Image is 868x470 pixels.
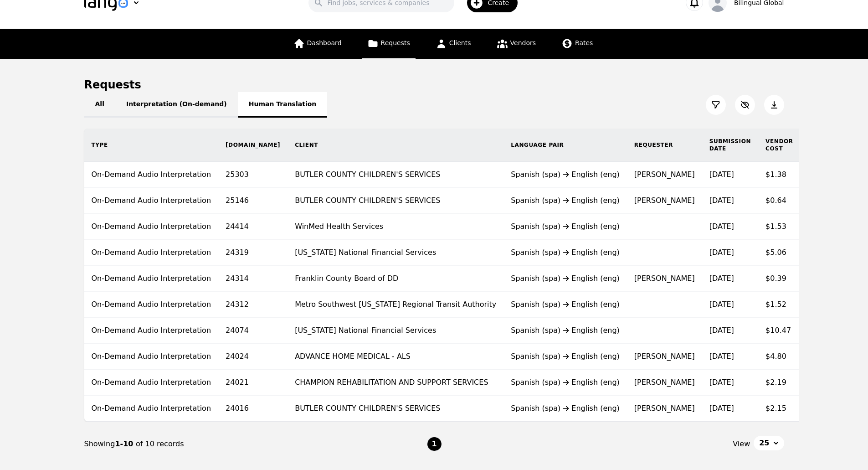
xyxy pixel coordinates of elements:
[511,325,620,336] div: Spanish (spa) English (eng)
[288,29,347,59] a: Dashboard
[218,344,288,370] td: 24024
[218,214,288,240] td: 24414
[627,162,702,188] td: [PERSON_NAME]
[288,396,503,422] td: BUTLER COUNTY CHILDREN'S SERVICES
[288,162,503,188] td: BUTLER COUNTY CHILDREN'S SERVICES
[84,344,219,370] td: On-Demand Audio Interpretation
[758,240,801,266] td: $5.06
[706,95,726,115] button: Filter
[709,352,734,361] time: [DATE]
[511,195,620,206] div: Spanish (spa) English (eng)
[218,318,288,344] td: 24074
[381,39,410,46] span: Requests
[115,92,238,118] button: Interpretation (On-demand)
[709,300,734,309] time: [DATE]
[84,292,219,318] td: On-Demand Audio Interpretation
[709,404,734,413] time: [DATE]
[491,29,541,59] a: Vendors
[218,162,288,188] td: 25303
[758,292,801,318] td: $1.52
[288,129,503,162] th: Client
[511,273,620,284] div: Spanish (spa) English (eng)
[709,222,734,231] time: [DATE]
[511,377,620,388] div: Spanish (spa) English (eng)
[288,318,503,344] td: [US_STATE] National Financial Services
[754,436,784,450] button: 25
[238,92,328,118] button: Human Translation
[758,188,801,214] td: $0.64
[307,39,342,46] span: Dashboard
[758,214,801,240] td: $1.53
[84,266,219,292] td: On-Demand Audio Interpretation
[511,403,620,414] div: Spanish (spa) English (eng)
[511,221,620,232] div: Spanish (spa) English (eng)
[288,344,503,370] td: ADVANCE HOME MEDICAL - ALS
[511,169,620,180] div: Spanish (spa) English (eng)
[503,129,627,162] th: Language Pair
[362,29,416,59] a: Requests
[84,396,219,422] td: On-Demand Audio Interpretation
[709,196,734,205] time: [DATE]
[758,396,801,422] td: $2.15
[288,214,503,240] td: WinMed Health Services
[84,422,784,466] nav: Page navigation
[709,274,734,283] time: [DATE]
[758,266,801,292] td: $0.39
[627,188,702,214] td: [PERSON_NAME]
[84,240,219,266] td: On-Demand Audio Interpretation
[709,326,734,335] time: [DATE]
[735,95,755,115] button: Customize Column View
[510,39,536,46] span: Vendors
[627,370,702,396] td: [PERSON_NAME]
[627,344,702,370] td: [PERSON_NAME]
[288,370,503,396] td: CHAMPION REHABILITATION AND SUPPORT SERVICES
[430,29,477,59] a: Clients
[627,129,702,162] th: Requester
[84,129,219,162] th: Type
[511,299,620,310] div: Spanish (spa) English (eng)
[758,344,801,370] td: $4.80
[84,439,427,449] div: Showing of 10 records
[758,129,801,162] th: Vendor Cost
[758,370,801,396] td: $2.19
[511,351,620,362] div: Spanish (spa) English (eng)
[709,170,734,179] time: [DATE]
[218,240,288,266] td: 24319
[449,39,471,46] span: Clients
[288,188,503,214] td: BUTLER COUNTY CHILDREN'S SERVICES
[218,129,288,162] th: [DOMAIN_NAME]
[702,129,758,162] th: Submission Date
[709,378,734,387] time: [DATE]
[84,92,115,118] button: All
[575,39,593,46] span: Rates
[758,162,801,188] td: $1.38
[758,318,801,344] td: $10.47
[84,188,219,214] td: On-Demand Audio Interpretation
[288,292,503,318] td: Metro Southwest [US_STATE] Regional Transit Authority
[218,370,288,396] td: 24021
[218,292,288,318] td: 24312
[218,396,288,422] td: 24016
[511,247,620,258] div: Spanish (spa) English (eng)
[288,266,503,292] td: Franklin County Board of DD
[218,188,288,214] td: 25146
[84,214,219,240] td: On-Demand Audio Interpretation
[627,396,702,422] td: [PERSON_NAME]
[218,266,288,292] td: 24314
[556,29,598,59] a: Rates
[759,438,769,449] span: 25
[709,248,734,257] time: [DATE]
[764,95,784,115] button: Export Jobs
[84,318,219,344] td: On-Demand Audio Interpretation
[115,439,136,448] span: 1-10
[84,370,219,396] td: On-Demand Audio Interpretation
[733,439,750,449] span: View
[288,240,503,266] td: [US_STATE] National Financial Services
[627,266,702,292] td: [PERSON_NAME]
[84,77,141,92] h1: Requests
[84,162,219,188] td: On-Demand Audio Interpretation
